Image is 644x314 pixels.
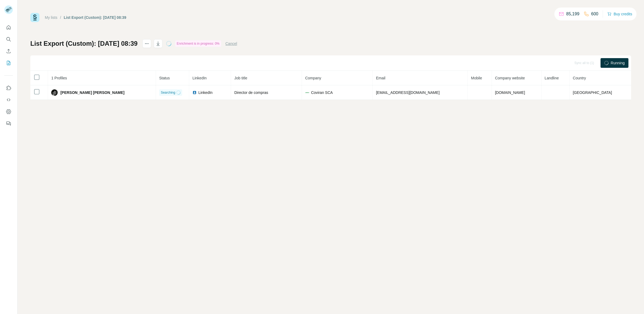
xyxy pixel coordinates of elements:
img: LinkedIn logo [192,90,197,95]
p: 85,199 [566,11,579,17]
span: Company website [495,76,525,80]
button: actions [142,39,151,48]
h1: List Export (Custom): [DATE] 08:39 [30,39,138,48]
span: [GEOGRAPHIC_DATA] [573,90,612,95]
span: Status [159,76,170,80]
span: Company [305,76,321,80]
button: Use Surfe on LinkedIn [4,83,13,93]
img: company-logo [305,90,309,95]
img: Surfe Logo [30,13,39,22]
p: 600 [591,11,598,17]
button: My lists [4,58,13,68]
span: Coviran SCA [311,90,333,95]
span: Director de compras [234,90,268,95]
div: Enrichment is in progress: 0% [175,40,221,47]
button: Feedback [4,119,13,128]
button: Cancel [225,41,237,46]
span: [PERSON_NAME] [PERSON_NAME] [60,90,125,95]
button: Quick start [4,23,13,32]
span: [DOMAIN_NAME] [495,90,525,95]
button: Buy credits [607,10,632,18]
button: Enrich CSV [4,46,13,56]
span: Mobile [471,76,482,80]
li: / [60,15,61,20]
span: Searching [161,90,175,95]
span: Job title [234,76,247,80]
button: Use Surfe API [4,95,13,105]
span: 1 Profiles [51,76,67,80]
span: Email [376,76,385,80]
span: Landline [545,76,559,80]
button: Dashboard [4,107,13,117]
span: LinkedIn [192,76,207,80]
a: My lists [45,15,57,20]
span: [EMAIL_ADDRESS][DOMAIN_NAME] [376,90,440,95]
span: Country [573,76,586,80]
span: Running [611,60,625,66]
span: LinkedIn [198,90,213,95]
div: List Export (Custom): [DATE] 08:39 [64,15,126,20]
button: Search [4,34,13,44]
img: Avatar [51,89,58,96]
